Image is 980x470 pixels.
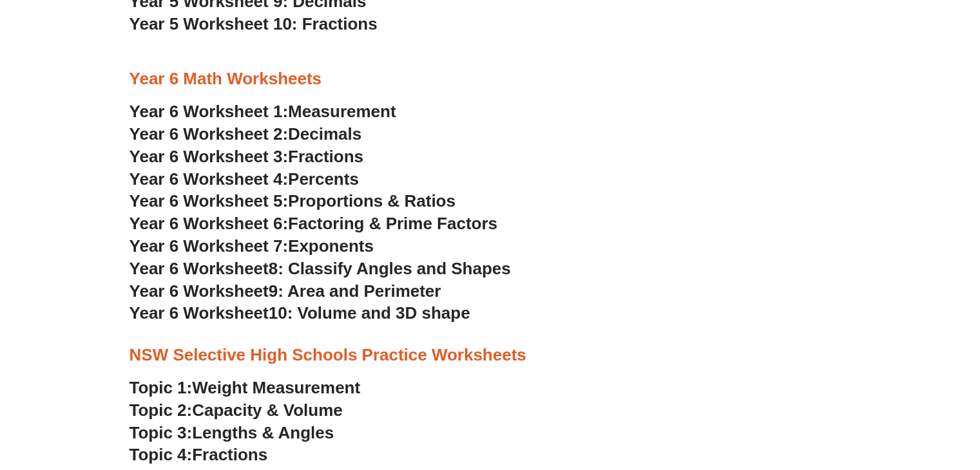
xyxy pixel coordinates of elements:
[288,124,361,144] span: Decimals
[130,14,378,33] a: Year 5 Worksheet 10: Fractions
[288,169,359,189] span: Percents
[130,378,193,397] span: Topic 1:
[130,68,851,90] h3: Year 6 Math Worksheets
[130,236,374,256] a: Year 6 Worksheet 7:Exponents
[192,400,342,420] span: Capacity & Volume
[269,259,511,278] span: 8: Classify Angles and Shapes
[130,303,470,323] a: Year 6 Worksheet10: Volume and 3D shape
[130,378,361,397] a: Topic 1:Weight Measurement
[130,124,289,144] span: Year 6 Worksheet 2:
[192,423,334,442] span: Lengths & Angles
[288,147,363,166] span: Fractions
[288,102,396,121] span: Measurement
[130,259,269,278] span: Year 6 Worksheet
[130,281,441,301] a: Year 6 Worksheet9: Area and Perimeter
[130,400,343,420] a: Topic 2:Capacity & Volume
[130,169,289,189] span: Year 6 Worksheet 4:
[269,303,470,323] span: 10: Volume and 3D shape
[130,281,269,301] span: Year 6 Worksheet
[130,214,497,233] a: Year 6 Worksheet 6:Factoring & Prime Factors
[130,445,268,464] a: Topic 4:Fractions
[288,214,497,233] span: Factoring & Prime Factors
[288,191,456,211] span: Proportions & Ratios
[130,102,396,121] a: Year 6 Worksheet 1:Measurement
[130,423,334,442] a: Topic 3:Lengths & Angles
[130,400,193,420] span: Topic 2:
[130,259,511,278] a: Year 6 Worksheet8: Classify Angles and Shapes
[130,147,289,166] span: Year 6 Worksheet 3:
[130,147,363,166] a: Year 6 Worksheet 3:Fractions
[130,423,193,442] span: Topic 3:
[192,378,360,397] span: Weight Measurement
[130,236,289,256] span: Year 6 Worksheet 7:
[130,344,851,366] h3: NSW Selective High Schools Practice Worksheets
[288,236,374,256] span: Exponents
[130,102,289,121] span: Year 6 Worksheet 1:
[130,303,269,323] span: Year 6 Worksheet
[130,445,193,464] span: Topic 4:
[130,169,359,189] a: Year 6 Worksheet 4:Percents
[130,124,362,144] a: Year 6 Worksheet 2:Decimals
[269,281,441,301] span: 9: Area and Perimeter
[130,214,289,233] span: Year 6 Worksheet 6:
[192,445,267,464] span: Fractions
[130,191,456,211] a: Year 6 Worksheet 5:Proportions & Ratios
[130,191,289,211] span: Year 6 Worksheet 5:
